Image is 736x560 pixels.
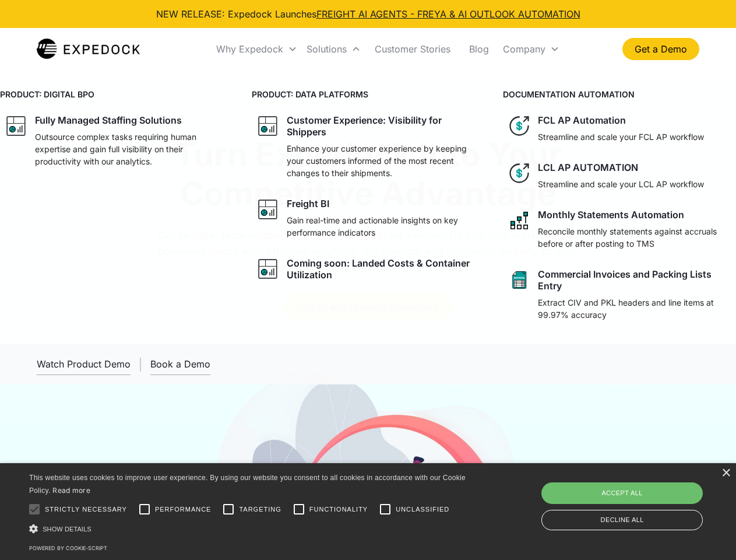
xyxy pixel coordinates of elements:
[538,225,731,250] p: Reconcile monthly statements against accruals before or after posting to TMS
[29,474,466,495] span: This website uses cookies to improve user experience. By using our website you consent to all coo...
[538,178,704,190] p: Streamline and scale your LCL AP workflow
[508,268,531,292] img: sheet icon
[29,523,470,535] div: Show details
[252,110,485,184] a: graph iconCustomer Experience: Visibility for ShippersEnhance your customer experience by keeping...
[508,162,531,185] img: dollar icon
[622,38,699,60] a: Get a Demo
[508,209,531,232] img: network like icon
[37,37,140,61] img: Expedock Logo
[542,434,736,560] iframe: Chat Widget
[35,114,182,126] div: Fully Managed Staffing Solutions
[309,505,368,514] span: Functionality
[212,29,302,69] div: Why Expedock
[538,209,684,220] div: Monthly Statements Automation
[252,193,485,243] a: graph iconFreight BIGain real-time and actionable insights on key performance indicators
[307,43,347,55] div: Solutions
[460,29,498,69] a: Blog
[256,257,280,281] img: graph icon
[503,43,545,55] div: Company
[287,142,480,179] p: Enhance your customer experience by keeping your customers informed of the most recent changes to...
[29,545,107,551] a: Powered by cookie-script
[302,29,365,69] div: Solutions
[538,114,626,126] div: FCL AP Automation
[256,198,280,221] img: graph icon
[37,37,140,61] a: home
[37,358,131,370] div: Watch Product Demo
[365,29,460,69] a: Customer Stories
[252,88,485,100] h4: PRODUCT: DATA PLATFORMS
[503,110,736,148] a: dollar iconFCL AP AutomationStreamline and scale your FCL AP workflow
[538,131,704,143] p: Streamline and scale your FCL AP workflow
[155,505,212,514] span: Performance
[43,526,91,533] span: Show details
[45,505,127,514] span: Strictly necessary
[252,253,485,285] a: graph iconComing soon: Landed Costs & Container Utilization
[5,114,28,138] img: graph icon
[503,204,736,254] a: network like iconMonthly Statements AutomationReconcile monthly statements against accruals befor...
[498,29,564,69] div: Company
[508,114,531,138] img: dollar icon
[256,114,280,138] img: graph icon
[35,131,228,167] p: Outsource complex tasks requiring human expertise and gain full visibility on their productivity ...
[538,296,731,321] p: Extract CIV and PKL headers and line items at 99.97% accuracy
[150,358,210,370] div: Book a Demo
[503,264,736,325] a: sheet iconCommercial Invoices and Packing Lists EntryExtract CIV and PKL headers and line items a...
[52,486,90,495] a: Read more
[156,7,580,21] div: NEW RELEASE: Expedock Launches
[287,214,480,239] p: Gain real-time and actionable insights on key performance indicators
[216,43,283,55] div: Why Expedock
[538,268,731,292] div: Commercial Invoices and Packing Lists Entry
[287,198,329,209] div: Freight BI
[239,505,281,514] span: Targeting
[150,353,210,375] a: Book a Demo
[503,88,736,100] h4: DOCUMENTATION AUTOMATION
[316,8,580,20] a: FREIGHT AI AGENTS - FREYA & AI OUTLOOK AUTOMATION
[503,157,736,195] a: dollar iconLCL AP AUTOMATIONStreamline and scale your LCL AP workflow
[37,353,131,375] a: open lightbox
[287,257,480,281] div: Coming soon: Landed Costs & Container Utilization
[287,114,480,138] div: Customer Experience: Visibility for Shippers
[538,162,638,173] div: LCL AP AUTOMATION
[396,505,449,514] span: Unclassified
